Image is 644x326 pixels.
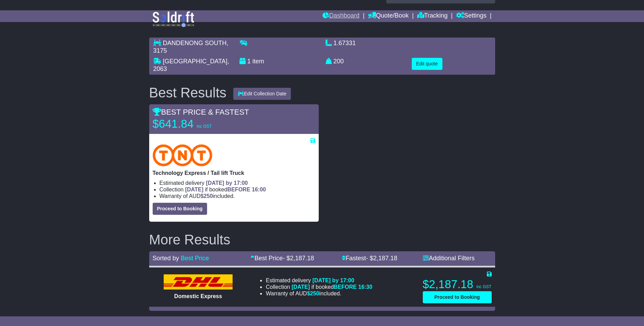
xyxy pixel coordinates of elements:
p: $641.84 [153,117,239,131]
span: Sorted by [153,255,179,262]
a: Best Price- $2,187.18 [251,255,314,262]
span: if booked [185,187,266,192]
span: $ [307,291,319,296]
span: if booked [292,284,372,290]
span: 16:00 [252,187,266,192]
span: - $ [283,255,314,262]
p: Technology Express / Tail lift Truck [153,170,315,176]
a: Best Price [181,255,209,262]
a: Fastest- $2,187.18 [342,255,397,262]
span: [DATE] [185,187,203,192]
span: - $ [366,255,397,262]
a: Tracking [417,10,448,22]
h2: More Results [149,232,495,247]
a: Settings [456,10,487,22]
span: BEFORE [334,284,357,290]
span: DANDENONG SOUTH [163,40,227,46]
a: Quote/Book [368,10,409,22]
span: [DATE] by 17:00 [313,277,355,283]
span: Domestic Express [174,293,222,299]
span: BEST PRICE & FASTEST [153,108,249,116]
span: [DATE] by 17:00 [206,180,248,186]
a: Dashboard [323,10,359,22]
div: Best Results [146,85,230,100]
button: Edit Collection Date [233,88,291,100]
span: $ [201,193,213,199]
span: 250 [310,291,319,296]
button: Proceed to Booking [423,291,492,303]
span: 1.67331 [334,40,356,46]
span: 2,187.18 [290,255,314,262]
span: [GEOGRAPHIC_DATA] [163,58,227,65]
span: 2,187.18 [373,255,397,262]
span: 16:30 [358,284,372,290]
span: 1 [247,58,251,65]
li: Collection [160,186,315,193]
li: Warranty of AUD included. [160,193,315,199]
span: [DATE] [292,284,310,290]
span: 200 [334,58,344,65]
p: $2,187.18 [423,277,492,291]
button: Proceed to Booking [153,203,207,215]
img: DHL: Domestic Express [164,274,233,290]
span: , 3175 [153,40,228,54]
a: Additional Filters [423,255,475,262]
li: Estimated delivery [266,277,372,284]
li: Estimated delivery [160,180,315,186]
span: , 2063 [153,58,229,72]
span: BEFORE [227,187,251,192]
button: Edit quote [412,58,442,70]
li: Warranty of AUD included. [266,290,372,297]
span: inc GST [197,124,212,129]
img: TNT Domestic: Technology Express / Tail lift Truck [153,144,213,166]
span: item [253,58,264,65]
span: 250 [204,193,213,199]
li: Collection [266,284,372,290]
span: inc GST [476,284,491,289]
